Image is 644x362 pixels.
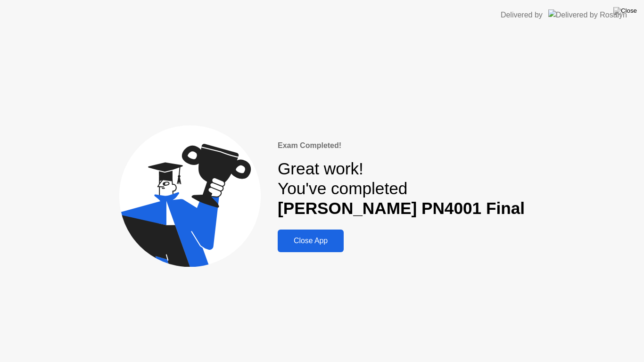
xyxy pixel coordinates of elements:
[613,7,637,15] img: Close
[278,199,525,217] b: [PERSON_NAME] PN4001 Final
[278,230,344,252] button: Close App
[278,140,525,151] div: Exam Completed!
[501,9,543,21] div: Delivered by
[548,9,627,20] img: Delivered by Rosalyn
[278,159,525,219] div: Great work! You've completed
[281,237,341,245] div: Close App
